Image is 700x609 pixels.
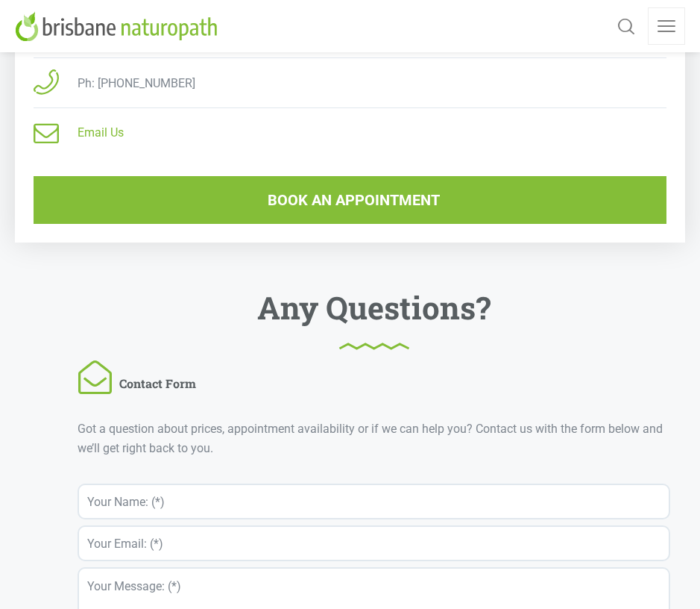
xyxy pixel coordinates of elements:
[78,525,670,561] input: Your Email: (*)
[59,74,195,93] span: Ph: [PHONE_NUMBER]
[78,419,670,457] p: Got a question about prices, appointment availability or if we can help you? Contact us with the ...
[78,125,124,140] a: Email Us
[78,484,670,519] input: Your Name: (*)
[257,295,491,350] h1: Any Questions?
[268,193,440,207] span: BOOK AN APPOINTMENT
[15,11,223,41] img: Brisbane Naturopath
[78,361,196,408] h6: Contact Form
[614,7,639,45] a: Search
[34,176,666,224] a: BOOK AN APPOINTMENT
